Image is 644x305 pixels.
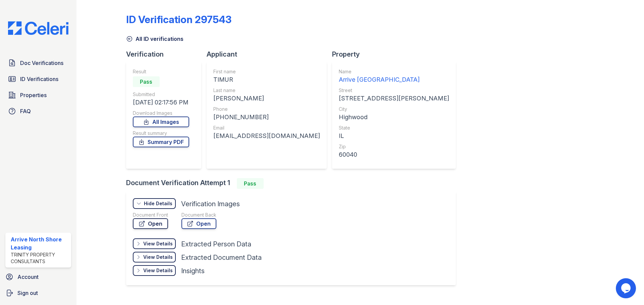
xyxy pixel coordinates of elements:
div: Applicant [207,50,332,59]
a: Doc Verifications [5,56,71,70]
a: ID Verifications [5,72,71,86]
div: [DATE] 02:17:56 PM [133,98,189,107]
div: Trinity Property Consultants [11,251,68,265]
div: Hide Details [144,200,172,207]
a: Open [133,218,168,229]
div: First name [213,68,320,75]
span: FAQ [20,107,31,115]
div: View Details [143,254,173,260]
div: Result summary [133,130,189,137]
span: Sign out [17,289,38,297]
div: View Details [143,267,173,274]
div: Verification Images [181,199,240,209]
div: Pass [133,76,160,87]
a: Account [3,270,74,284]
span: Properties [20,91,47,99]
div: Verification [126,50,207,59]
span: ID Verifications [20,75,58,83]
div: Document Verification Attempt 1 [126,178,461,189]
div: Document Front [133,212,168,218]
a: All ID verifications [126,35,183,43]
div: Result [133,68,189,75]
div: Arrive [GEOGRAPHIC_DATA] [339,75,449,84]
div: IL [339,131,449,141]
div: Email [213,125,320,131]
a: Sign out [3,286,74,300]
div: Download Images [133,110,189,117]
div: Phone [213,106,320,112]
div: Property [332,50,461,59]
a: Summary PDF [133,137,189,147]
div: Street [339,87,449,94]
div: ID Verification 297543 [126,13,231,25]
div: Extracted Person Data [181,239,251,249]
div: Insights [181,266,205,276]
div: State [339,125,449,131]
img: CE_Logo_Blue-a8612792a0a2168367f1c8372b55b34899dd931a85d93a1a3d3e32e68fde9ad4.png [3,21,74,35]
div: Document Back [181,212,216,218]
iframe: chat widget [616,278,637,298]
a: Open [181,218,216,229]
div: 60040 [339,150,449,159]
div: Submitted [133,91,189,98]
div: City [339,106,449,112]
div: Extracted Document Data [181,253,262,262]
div: Pass [237,178,264,189]
a: FAQ [5,104,71,118]
div: [STREET_ADDRESS][PERSON_NAME] [339,94,449,103]
a: Properties [5,88,71,102]
div: [PERSON_NAME] [213,94,320,103]
div: Arrive North Shore Leasing [11,235,68,251]
div: Last name [213,87,320,94]
div: Highwood [339,112,449,122]
a: All Images [133,117,189,127]
div: [EMAIL_ADDRESS][DOMAIN_NAME] [213,131,320,141]
div: Zip [339,143,449,150]
div: TIMUR [213,75,320,84]
div: Name [339,68,449,75]
div: View Details [143,240,173,247]
span: Doc Verifications [20,59,63,67]
a: Name Arrive [GEOGRAPHIC_DATA] [339,68,449,84]
div: [PHONE_NUMBER] [213,112,320,122]
span: Account [17,273,39,281]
